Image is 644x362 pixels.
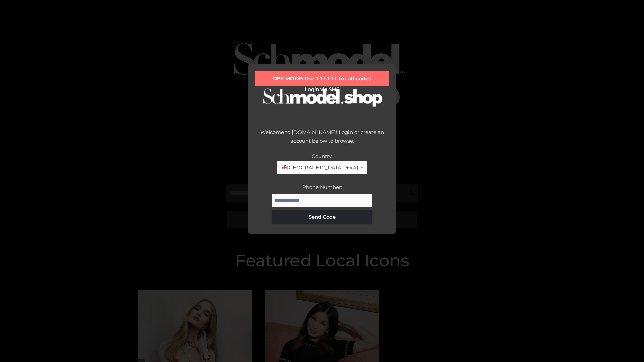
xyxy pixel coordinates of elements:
[302,184,342,190] label: Phone Number:
[272,210,372,224] button: Send Code
[312,153,333,159] label: Country:
[255,71,389,86] div: DEV MODE: Use 111111 for all codes
[255,86,389,93] h2: Login via SMS
[255,128,389,152] div: Welcome to [DOMAIN_NAME]! Login or create an account below to browse.
[281,163,358,172] span: [GEOGRAPHIC_DATA] (+44)
[282,165,287,170] img: 🇬🇧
